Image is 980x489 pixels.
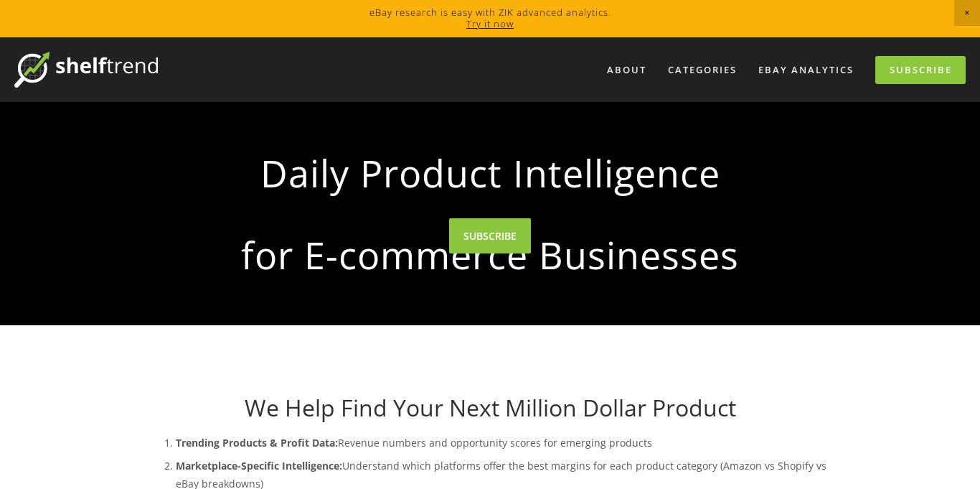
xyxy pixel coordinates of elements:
[598,58,656,82] a: About
[659,58,746,82] div: Categories
[147,394,833,422] h1: We Help Find Your Next Million Dollar Product
[749,58,863,82] a: eBay Analytics
[176,459,342,472] strong: Marketplace-Specific Intelligence:
[875,56,966,84] a: Subscribe
[170,139,810,207] strong: Daily Product Intelligence
[176,436,338,450] strong: Trending Products & Profit Data:
[170,221,810,289] strong: for E-commerce Businesses
[176,434,833,452] p: Revenue numbers and opportunity scores for emerging products
[466,17,514,30] a: Try it now
[14,52,158,88] img: ShelfTrend
[449,218,531,253] a: SUBSCRIBE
